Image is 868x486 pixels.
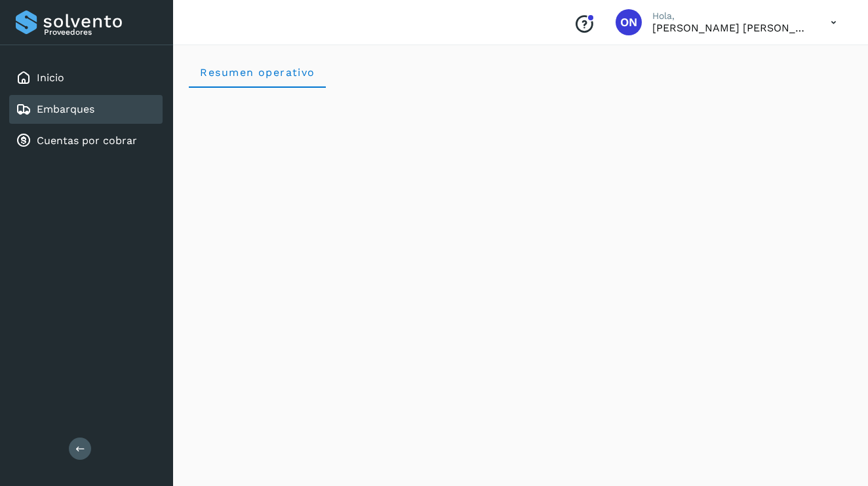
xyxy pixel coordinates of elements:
span: Resumen operativo [199,66,315,79]
div: Embarques [9,95,163,124]
p: Hola, [652,10,810,22]
a: Embarques [37,103,94,115]
div: Inicio [9,64,163,92]
p: Proveedores [44,28,157,37]
p: OMAR NOE MARTINEZ RUBIO [652,22,810,34]
a: Inicio [37,71,64,84]
div: Cuentas por cobrar [9,126,163,155]
a: Cuentas por cobrar [37,134,137,147]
